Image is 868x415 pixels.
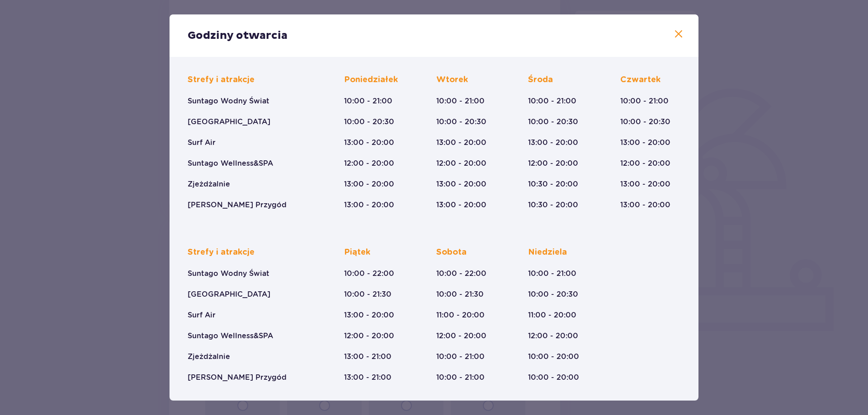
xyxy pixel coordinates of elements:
p: 13:00 - 20:00 [620,138,670,148]
p: 12:00 - 20:00 [528,331,578,341]
p: [PERSON_NAME] Przygód [188,200,287,210]
p: 12:00 - 20:00 [344,159,394,168]
p: 10:00 - 20:00 [528,352,579,362]
p: Surf Air [188,310,216,320]
p: Niedziela [528,247,567,258]
p: [GEOGRAPHIC_DATA] [188,117,270,127]
p: 13:00 - 20:00 [620,179,670,189]
p: 10:00 - 21:00 [528,96,576,106]
p: 13:00 - 20:00 [436,138,486,148]
p: 10:00 - 20:30 [436,117,486,127]
p: Suntago Wodny Świat [188,269,269,279]
p: 10:00 - 21:30 [436,289,484,299]
p: 10:00 - 20:30 [620,117,670,127]
p: Piątek [344,247,370,258]
p: Czwartek [620,75,660,85]
p: 10:00 - 21:30 [344,289,392,299]
p: 10:00 - 21:00 [344,96,392,106]
p: 10:00 - 21:00 [436,96,485,106]
p: 10:00 - 21:00 [528,269,576,279]
p: 13:00 - 20:00 [620,200,670,210]
p: Surf Air [188,138,216,148]
p: Wtorek [436,75,468,85]
p: 13:00 - 20:00 [436,179,486,189]
p: 10:00 - 21:00 [436,352,485,362]
p: 10:30 - 20:00 [528,200,578,210]
p: 10:30 - 20:00 [528,179,578,189]
p: 10:00 - 20:00 [528,373,579,382]
p: Zjeżdżalnie [188,179,230,189]
p: 10:00 - 22:00 [436,269,486,279]
p: [GEOGRAPHIC_DATA] [188,289,270,299]
p: 12:00 - 20:00 [436,331,486,341]
p: Suntago Wellness&SPA [188,331,273,341]
p: 12:00 - 20:00 [620,159,670,168]
p: Strefy i atrakcje [188,247,255,258]
p: 10:00 - 22:00 [344,269,394,279]
p: 11:00 - 20:00 [436,310,485,320]
p: Suntago Wellness&SPA [188,159,273,168]
p: 13:00 - 20:00 [344,310,394,320]
p: 13:00 - 20:00 [344,138,394,148]
p: 13:00 - 21:00 [344,373,392,382]
p: Sobota [436,247,467,258]
p: Zjeżdżalnie [188,352,230,362]
p: Godziny otwarcia [188,29,288,42]
p: 10:00 - 20:30 [528,289,578,299]
p: 12:00 - 20:00 [528,159,578,168]
p: 10:00 - 21:00 [436,373,485,382]
p: Suntago Wodny Świat [188,96,269,106]
p: 13:00 - 20:00 [344,200,394,210]
p: 13:00 - 20:00 [344,179,394,189]
p: Strefy i atrakcje [188,75,255,85]
p: 10:00 - 20:30 [344,117,394,127]
p: 13:00 - 20:00 [528,138,578,148]
p: 12:00 - 20:00 [436,159,486,168]
p: 13:00 - 20:00 [436,200,486,210]
p: 12:00 - 20:00 [344,331,394,341]
p: 10:00 - 21:00 [620,96,669,106]
p: [PERSON_NAME] Przygód [188,373,287,382]
p: Środa [528,75,553,85]
p: 10:00 - 20:30 [528,117,578,127]
p: 11:00 - 20:00 [528,310,576,320]
p: Poniedziałek [344,75,398,85]
p: 13:00 - 21:00 [344,352,392,362]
